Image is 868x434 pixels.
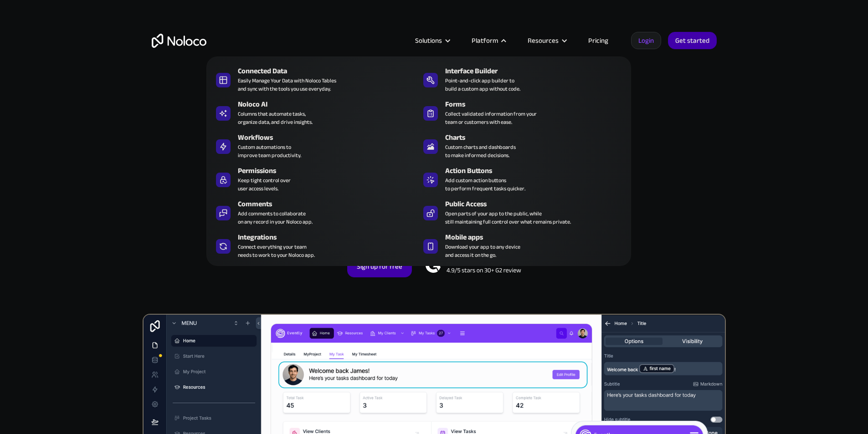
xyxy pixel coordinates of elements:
[419,230,626,261] a: Mobile appsDownload your app to any deviceand access it on the go.
[445,176,525,193] div: Add custom action buttons to perform frequent tasks quicker.
[152,112,717,185] h2: Business Apps for Teams
[445,77,520,93] div: Point-and-click app builder to build a custom app without code.
[211,97,419,128] a: Noloco AIColumns that automate tasks,organize data, and drive insights.
[238,66,423,77] div: Connected Data
[415,35,442,46] div: Solutions
[445,66,630,77] div: Interface Builder
[419,197,626,228] a: Public AccessOpen parts of your app to the public, whilestill maintaining full control over what ...
[445,199,630,209] div: Public Access
[445,165,630,176] div: Action Buttons
[460,35,516,46] div: Platform
[238,209,313,226] div: Add comments to collaborate on any record in your Noloco app.
[528,35,559,46] div: Resources
[211,163,419,194] a: PermissionsKeep tight control overuser access levels.
[631,32,661,49] a: Login
[152,96,717,103] h1: Custom No-Code Business Apps Platform
[445,143,516,159] div: Custom charts and dashboards to make informed decisions.
[211,130,419,161] a: WorkflowsCustom automations toimprove team productivity.
[445,99,630,110] div: Forms
[419,64,626,95] a: Interface BuilderPoint-and-click app builder tobuild a custom app without code.
[419,130,626,161] a: ChartsCustom charts and dashboardsto make informed decisions.
[238,110,313,126] div: Columns that automate tasks, organize data, and drive insights.
[445,110,537,126] div: Collect validated information from your team or customers with ease.
[238,77,336,93] div: Easily Manage Your Data with Noloco Tables and sync with the tools you use everyday.
[152,34,206,48] a: home
[238,243,315,259] div: Connect everything your team needs to work to your Noloco app.
[211,197,419,228] a: CommentsAdd comments to collaborateon any record in your Noloco app.
[668,32,717,49] a: Get started
[445,209,571,226] div: Open parts of your app to the public, while still maintaining full control over what remains priv...
[472,35,498,46] div: Platform
[211,230,419,261] a: IntegrationsConnect everything your teamneeds to work to your Noloco app.
[238,165,423,176] div: Permissions
[577,35,620,46] a: Pricing
[347,255,412,277] a: Sign up for free
[445,132,630,143] div: Charts
[419,97,626,128] a: FormsCollect validated information from yourteam or customers with ease.
[238,232,423,243] div: Integrations
[445,243,520,259] span: Download your app to any device and access it on the go.
[445,232,630,243] div: Mobile apps
[238,132,423,143] div: Workflows
[516,35,577,46] div: Resources
[238,199,423,209] div: Comments
[238,176,291,193] div: Keep tight control over user access levels.
[419,163,626,194] a: Action ButtonsAdd custom action buttonsto perform frequent tasks quicker.
[238,143,301,159] div: Custom automations to improve team productivity.
[404,35,460,46] div: Solutions
[206,44,631,266] nav: Platform
[238,99,423,110] div: Noloco AI
[211,64,419,95] a: Connected DataEasily Manage Your Data with Noloco Tablesand sync with the tools you use everyday.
